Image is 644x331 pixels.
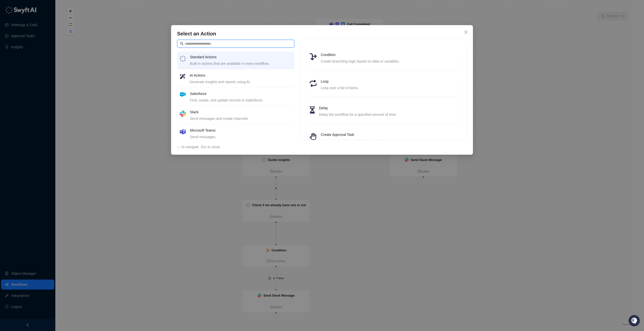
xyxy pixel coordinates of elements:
[180,111,186,117] img: slack-Cn3INd-T.png
[319,112,458,117] div: Delay the workflow for a specified amount of time.
[190,61,292,66] div: Built-in actions that are available in every workflow.
[321,138,458,144] div: Pause the workflow until data is manually reviewed.
[86,47,92,53] button: Start new chat
[180,42,184,45] span: search
[50,83,61,86] span: Pylon
[5,28,92,36] h2: How can we help?
[321,52,458,58] h4: Condition
[28,70,39,75] span: Status
[190,109,292,115] h4: Slack
[190,134,292,140] div: Send messages.
[23,71,27,75] div: 📶
[180,56,186,62] img: logo-small-inverted-DW8HDUn_.png
[462,28,470,36] button: Close
[5,5,15,15] img: Swyft AI
[190,54,292,60] h4: Standard Actions
[5,20,92,28] p: Welcome 👋
[321,132,458,137] h4: Create Approval Task
[3,68,21,77] a: 📚Docs
[5,71,9,75] div: 📚
[17,50,66,54] div: We're offline, we'll be back soon
[177,145,199,149] span: ↑↓ to navigate
[319,105,458,111] h4: Delay
[21,68,41,77] a: 📶Status
[10,70,19,75] span: Docs
[177,30,467,37] h4: Select an Action
[190,128,292,133] h4: Microsoft Teams
[464,30,468,34] span: close
[190,116,292,121] div: Send messages and create channels.
[5,45,14,54] img: 5124521997842_fc6d7dfcefe973c2e489_88.png
[321,79,458,84] h4: Loop
[190,91,292,96] h4: Salesforce
[180,92,186,97] img: salesforce-ChMvK6Xa.png
[190,97,292,103] div: Find, create, and update records in Salesforce.
[190,79,292,85] div: Generate insights and reports using AI.
[628,314,641,328] iframe: Open customer support
[321,85,458,91] div: Loop over a list of items.
[35,82,61,86] a: Powered byPylon
[190,73,292,78] h4: AI Actions
[17,45,83,50] div: Start new chat
[180,129,186,135] img: microsoft-teams-BZ5xE2bQ.png
[321,59,458,64] div: Create branching logic based on data or variables.
[201,145,220,149] span: Esc to close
